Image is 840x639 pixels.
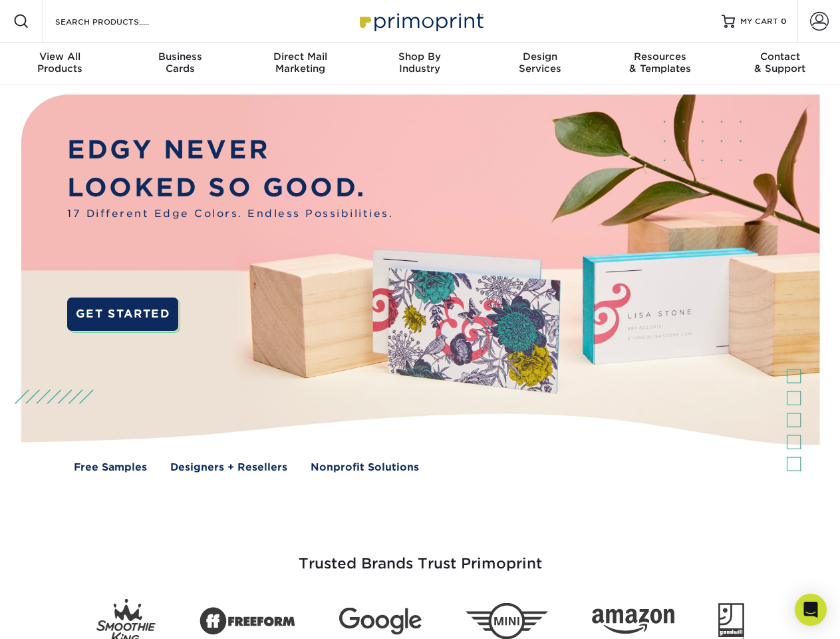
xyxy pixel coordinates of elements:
iframe: Google Customer Reviews [3,598,113,634]
img: Amazon [592,609,674,634]
span: 17 Different Edge Colors. Endless Possibilities. [67,206,393,222]
span: 0 [781,17,787,26]
div: Open Intercom Messenger [795,594,827,626]
a: Nonprofit Solutions [311,460,419,475]
a: Resources& Templates [600,43,720,85]
div: Services [480,51,600,75]
a: Designers + Resellers [170,460,287,475]
div: Marketing [240,51,360,75]
a: DesignServices [480,43,600,85]
img: Google [339,608,422,635]
div: & Support [720,51,840,75]
a: BusinessCards [120,43,239,85]
a: Direct MailMarketing [240,43,360,85]
h3: Trusted Brands Trust Primoprint [31,523,809,588]
a: GET STARTED [67,298,178,331]
span: MY CART [740,16,778,27]
div: Cards [120,51,239,75]
img: Primoprint [354,7,487,35]
span: Resources [600,51,720,63]
a: Shop ByIndustry [360,43,480,85]
a: Free Samples [74,460,147,475]
input: SEARCH PRODUCTS..... [54,13,184,29]
span: Direct Mail [240,51,360,63]
span: Business [120,51,239,63]
p: LOOKED SO GOOD. [67,169,393,207]
p: EDGY NEVER [67,131,393,169]
a: Contact& Support [720,43,840,85]
img: Goodwill [718,603,744,639]
span: Contact [720,51,840,63]
div: & Templates [600,51,720,75]
span: Shop By [360,51,480,63]
div: Industry [360,51,480,75]
span: Design [480,51,600,63]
